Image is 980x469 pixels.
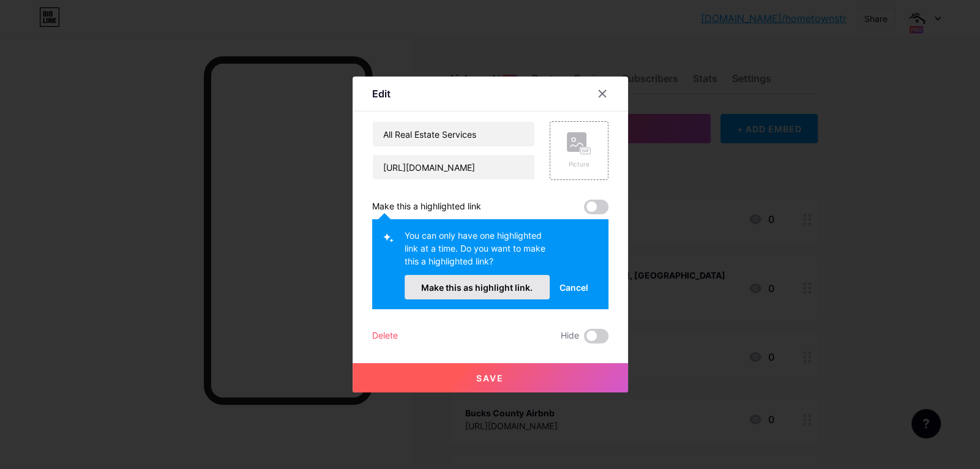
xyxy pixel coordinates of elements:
[561,329,579,343] span: Hide
[567,160,591,169] div: Picture
[559,281,588,294] span: Cancel
[405,229,550,275] div: You can only have one highlighted link at a time. Do you want to make this a highlighted link?
[476,373,504,383] span: Save
[373,122,534,146] input: Title
[372,200,481,214] div: Make this a highlighted link
[373,155,534,179] input: URL
[550,275,598,299] button: Cancel
[372,329,398,343] div: Delete
[421,282,533,293] span: Make this as highlight link.
[405,275,550,299] button: Make this as highlight link.
[353,363,628,392] button: Save
[372,86,391,101] div: Edit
